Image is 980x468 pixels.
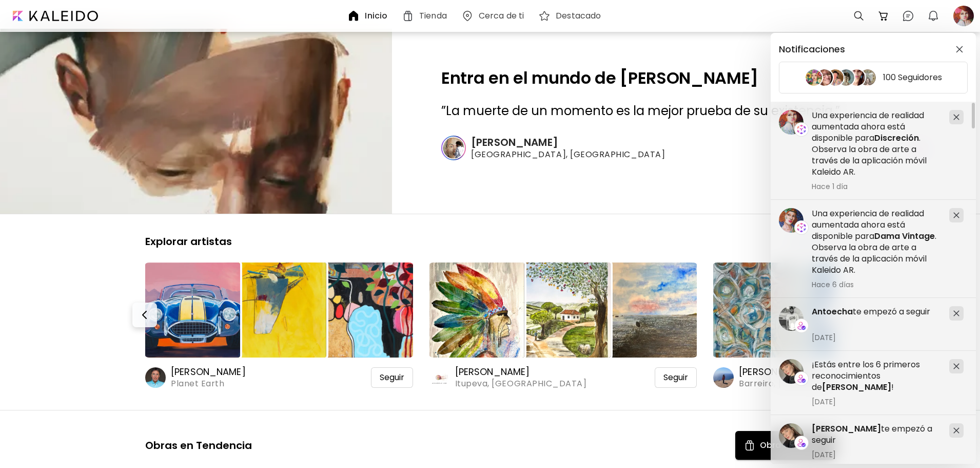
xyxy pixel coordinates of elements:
[812,306,853,317] span: Antoecha
[812,397,941,406] span: [DATE]
[812,208,941,276] h5: Una experiencia de realidad aumentada ahora está disponible para . Observa la obra de arte a trav...
[779,44,845,54] h5: Notificaciones
[812,306,941,317] h5: te empezó a seguir
[812,333,941,342] span: [DATE]
[822,381,891,393] span: [PERSON_NAME]
[951,41,968,58] button: closeButton
[874,230,935,242] span: Dama Vintage
[883,72,942,83] h5: 100 Seguidores
[812,450,941,459] span: [DATE]
[812,359,941,393] h5: ¡Estás entre los 6 primeros reconocimientos de !
[812,423,941,446] h5: te empezó a seguir
[956,46,963,53] img: closeButton
[874,132,919,144] span: Discreción
[812,110,941,178] h5: Una experiencia de realidad aumentada ahora está disponible para . Observa la obra de arte a trav...
[812,280,941,289] span: Hace 6 días
[812,423,881,435] span: [PERSON_NAME]
[812,182,941,191] span: Hace 1 día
